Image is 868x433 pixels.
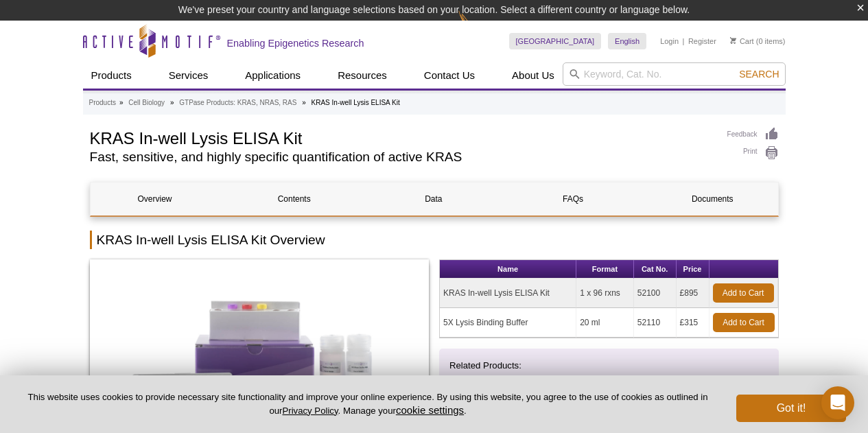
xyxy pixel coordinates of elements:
[736,395,846,422] button: Got it!
[302,99,306,106] li: »
[230,183,359,215] a: Contents
[458,10,495,43] img: Change Here
[90,151,714,163] h2: Fast, sensitive, and highly specific quantification of active KRAS
[634,260,677,279] th: Cat No.
[634,279,677,308] td: 52100
[821,386,854,419] div: Open Intercom Messenger
[688,36,716,46] a: Register
[237,62,309,89] a: Applications
[634,308,677,338] td: 52110
[648,183,777,215] a: Documents
[576,260,634,279] th: Format
[227,37,364,49] h2: Enabling Epigenetics Research
[440,279,576,308] td: KRAS In-well Lysis ELISA Kit
[449,359,769,373] p: Related Products:
[677,260,709,279] th: Price
[677,308,709,338] td: £315
[713,283,774,303] a: Add to Cart
[727,127,779,142] a: Feedback
[312,99,400,106] li: KRAS In-well Lysis ELISA Kit
[660,36,679,46] a: Login
[329,62,395,89] a: Resources
[730,33,786,49] li: (0 items)
[730,37,736,44] img: Your Cart
[396,404,464,416] button: cookie settings
[83,62,140,89] a: Products
[683,33,685,49] li: |
[416,62,483,89] a: Contact Us
[179,97,296,109] a: GTPase Products: KRAS, NRAS, RAS
[170,99,174,106] li: »
[504,62,563,89] a: About Us
[608,33,646,49] a: English
[119,99,124,106] li: »
[677,279,709,308] td: £895
[735,68,783,80] button: Search
[161,62,217,89] a: Services
[282,406,338,416] a: Privacy Policy
[509,33,602,49] a: [GEOGRAPHIC_DATA]
[727,145,779,161] a: Print
[128,97,165,109] a: Cell Biology
[90,127,714,148] h1: KRAS In-well Lysis ELISA Kit
[369,183,498,215] a: Data
[90,231,779,249] h2: KRAS In-well Lysis ELISA Kit Overview
[576,279,634,308] td: 1 x 96 rxns
[730,36,754,46] a: Cart
[576,308,634,338] td: 20 ml
[89,97,116,109] a: Products
[440,260,576,279] th: Name
[22,391,714,417] p: This website uses cookies to provide necessary site functionality and improve your online experie...
[508,183,637,215] a: FAQs
[440,308,576,338] td: 5X Lysis Binding Buffer
[91,183,220,215] a: Overview
[563,62,786,86] input: Keyword, Cat. No.
[713,313,775,332] a: Add to Cart
[739,69,779,80] span: Search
